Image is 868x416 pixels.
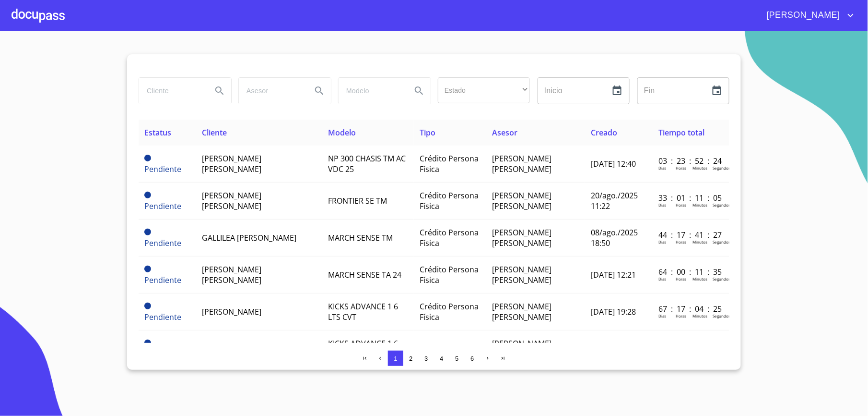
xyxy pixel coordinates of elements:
[659,156,724,166] p: 03 : 23 : 52 : 24
[144,127,171,138] span: Estatus
[693,276,708,281] p: Minutos
[328,301,398,322] span: KICKS ADVANCE 1 6 LTS CVT
[492,127,517,138] span: Asesor
[388,351,403,366] button: 1
[659,341,724,351] p: 67 : 18 : 53 : 58
[202,127,227,138] span: Cliente
[308,79,331,102] button: Search
[144,266,151,272] span: Pendiente
[202,153,261,174] span: [PERSON_NAME] [PERSON_NAME]
[659,267,724,277] p: 64 : 00 : 11 : 35
[328,153,406,174] span: NP 300 CHASIS TM AC VDC 25
[202,306,261,317] span: [PERSON_NAME]
[202,232,296,243] span: GALLILEA [PERSON_NAME]
[693,202,708,208] p: Minutos
[591,159,636,169] span: [DATE] 12:40
[328,338,398,359] span: KICKS ADVANCE 1 6 LTS CVT
[420,264,479,285] span: Crédito Persona Física
[455,355,458,362] span: 5
[420,301,479,322] span: Crédito Persona Física
[434,351,449,366] button: 4
[420,190,479,211] span: Crédito Persona Física
[328,127,356,138] span: Modelo
[693,165,708,171] p: Minutos
[659,230,724,240] p: 44 : 17 : 41 : 27
[328,232,393,243] span: MARCH SENSE TM
[144,340,151,346] span: Pendiente
[144,155,151,161] span: Pendiente
[659,193,724,203] p: 33 : 01 : 11 : 05
[328,196,387,206] span: FRONTIER SE TM
[202,264,261,285] span: [PERSON_NAME] [PERSON_NAME]
[202,190,261,211] span: [PERSON_NAME] [PERSON_NAME]
[659,304,724,314] p: 67 : 17 : 04 : 25
[403,351,419,366] button: 2
[693,313,708,318] p: Minutos
[713,313,731,318] p: Segundos
[424,355,428,362] span: 3
[659,202,667,208] p: Dias
[676,276,687,281] p: Horas
[470,355,474,362] span: 6
[139,78,204,104] input: search
[676,239,687,245] p: Horas
[659,276,667,281] p: Dias
[144,275,181,285] span: Pendiente
[676,313,687,318] p: Horas
[419,351,434,366] button: 3
[408,79,431,102] button: Search
[591,306,636,317] span: [DATE] 19:28
[760,8,856,23] button: account of current user
[465,351,480,366] button: 6
[713,202,731,208] p: Segundos
[492,153,551,174] span: [PERSON_NAME] [PERSON_NAME]
[144,303,151,309] span: Pendiente
[339,78,404,104] input: search
[144,164,181,174] span: Pendiente
[144,238,181,248] span: Pendiente
[492,301,551,322] span: [PERSON_NAME] [PERSON_NAME]
[591,190,638,211] span: 20/ago./2025 11:22
[492,264,551,285] span: [PERSON_NAME] [PERSON_NAME]
[144,312,181,322] span: Pendiente
[713,239,731,245] p: Segundos
[659,313,667,318] p: Dias
[659,127,705,138] span: Tiempo total
[409,355,412,362] span: 2
[208,79,231,102] button: Search
[693,239,708,245] p: Minutos
[440,355,443,362] span: 4
[591,227,638,248] span: 08/ago./2025 18:50
[591,269,636,280] span: [DATE] 12:21
[144,201,181,211] span: Pendiente
[659,165,667,171] p: Dias
[659,239,667,245] p: Dias
[591,127,617,138] span: Creado
[438,77,530,103] div: ​
[713,165,731,171] p: Segundos
[144,192,151,198] span: Pendiente
[760,8,845,23] span: [PERSON_NAME]
[449,351,465,366] button: 5
[492,190,551,211] span: [PERSON_NAME] [PERSON_NAME]
[328,269,401,280] span: MARCH SENSE TA 24
[420,127,435,138] span: Tipo
[394,355,397,362] span: 1
[492,338,551,359] span: [PERSON_NAME] [PERSON_NAME]
[239,78,304,104] input: search
[676,202,687,208] p: Horas
[676,165,687,171] p: Horas
[492,227,551,248] span: [PERSON_NAME] [PERSON_NAME]
[144,229,151,235] span: Pendiente
[420,153,479,174] span: Crédito Persona Física
[420,227,479,248] span: Crédito Persona Física
[713,276,731,281] p: Segundos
